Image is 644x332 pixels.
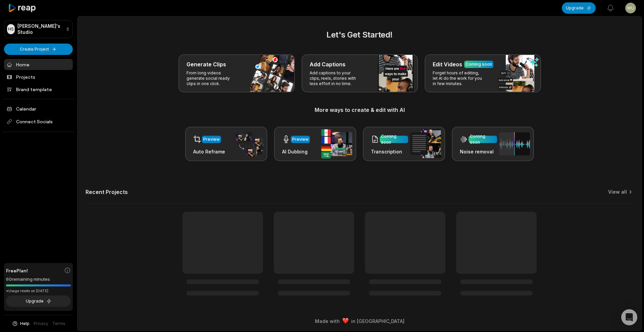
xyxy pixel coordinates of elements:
[86,29,634,41] h2: Let's Get Started!
[186,70,238,86] p: From long videos generate social ready clips in one click.
[4,59,73,70] a: Home
[499,132,530,155] img: noise_removal.png
[466,61,492,67] div: Coming soon
[470,133,496,145] div: Coming soon
[20,321,30,327] span: Help
[321,129,352,158] img: ai_dubbing.png
[4,103,73,114] a: Calendar
[621,309,637,325] div: Open Intercom Messenger
[4,116,73,128] span: Connect Socials
[342,318,348,324] img: heart emoji
[608,189,627,195] a: View all
[460,148,497,155] h3: Noise removal
[12,321,30,327] button: Help
[381,133,407,145] div: Coming soon
[232,131,263,157] img: auto_reframe.png
[433,70,485,86] p: Forget hours of editing, let AI do the work for you in few minutes.
[4,84,73,95] a: Brand template
[410,129,441,158] img: transcription.png
[310,60,345,68] h3: Add Captions
[34,321,48,327] a: Privacy
[84,318,636,325] div: Made with in [GEOGRAPHIC_DATA]
[186,60,226,68] h3: Generate Clips
[6,295,71,307] button: Upgrade
[433,60,462,68] h3: Edit Videos
[562,2,596,14] button: Upgrade
[6,267,28,274] span: Free Plan!
[86,189,128,195] h2: Recent Projects
[193,148,225,155] h3: Auto Reframe
[6,288,71,293] div: *Usage resets on [DATE]
[371,148,408,155] h3: Transcription
[52,321,65,327] a: Terms
[6,276,71,283] div: 60 remaining minutes
[86,106,634,114] h3: More ways to create & edit with AI
[4,71,73,82] a: Projects
[4,44,73,55] button: Create Project
[310,70,362,86] p: Add captions to your clips, reels, stories with less effort in no time.
[282,148,310,155] h3: AI Dubbing
[7,24,15,34] div: HS
[292,136,309,142] div: Preview
[203,136,220,142] div: Preview
[17,23,63,35] p: [PERSON_NAME]'s Studio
